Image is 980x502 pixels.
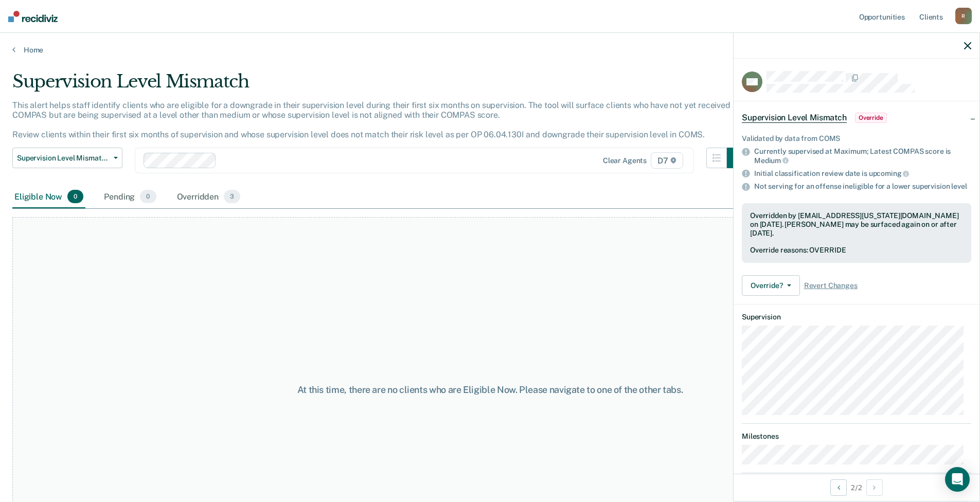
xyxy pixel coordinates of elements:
div: Eligible Now [12,186,85,208]
div: Override reasons: OVERRIDE [750,246,963,255]
img: Recidiviz [8,11,58,22]
div: Clear agents [603,156,647,165]
button: Previous Opportunity [830,479,847,496]
span: Override [855,113,887,123]
button: Next Opportunity [866,479,883,496]
div: Not serving for an offense ineligible for a lower supervision [754,182,971,191]
div: Pending [102,186,158,208]
div: Supervision Level Mismatch [12,71,747,100]
span: level [951,182,967,190]
div: Validated by data from COMS [742,134,971,143]
span: Medium [754,156,789,165]
span: Revert Changes [804,281,858,290]
span: 3 [224,190,240,203]
a: Home [12,45,968,55]
span: 0 [67,190,83,203]
span: Supervision Level Mismatch [17,154,110,163]
dt: Milestones [742,432,971,441]
div: Initial classification review date is [754,169,971,178]
div: Supervision Level MismatchOverride [734,101,979,134]
div: Overridden by [EMAIL_ADDRESS][US_STATE][DOMAIN_NAME] on [DATE]. [PERSON_NAME] may be surfaced aga... [750,211,963,237]
div: 2 / 2 [734,474,979,501]
div: Overridden [175,186,243,208]
button: Override? [742,275,800,296]
span: upcoming [869,169,910,177]
div: Currently supervised at Maximum; Latest COMPAS score is [754,147,971,165]
p: This alert helps staff identify clients who are eligible for a downgrade in their supervision lev... [12,100,737,140]
div: Open Intercom Messenger [945,467,970,492]
span: D7 [651,152,683,169]
span: 0 [140,190,156,203]
div: At this time, there are no clients who are Eligible Now. Please navigate to one of the other tabs. [252,384,729,396]
dt: Supervision [742,313,971,321]
span: Supervision Level Mismatch [742,113,847,123]
div: R [955,8,972,24]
